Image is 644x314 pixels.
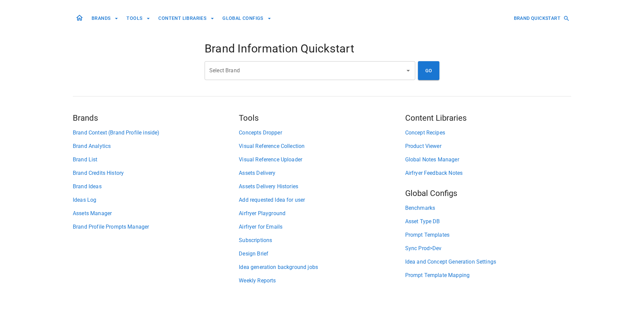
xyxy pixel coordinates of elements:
button: BRANDS [89,12,121,25]
a: Visual Reference Uploader [239,156,405,164]
a: Sync Prod>Dev [405,244,571,252]
h4: Brand Information Quickstart [205,42,439,56]
a: Ideas Log [73,196,239,204]
a: Assets Delivery Histories [239,183,405,191]
h5: Tools [239,113,405,123]
button: GO [418,61,439,80]
a: Brand Profile Prompts Manager [73,223,239,231]
button: CONTENT LIBRARIES [156,12,217,25]
a: Brand Ideas [73,183,239,191]
a: Brand Analytics [73,142,239,150]
a: Visual Reference Collection [239,142,405,150]
button: BRAND QUICKSTART [511,12,571,25]
a: Subscriptions [239,236,405,244]
a: Global Notes Manager [405,156,571,164]
a: Design Brief [239,250,405,258]
a: Prompt Templates [405,231,571,239]
a: Brand List [73,156,239,164]
a: Brand Credits History [73,169,239,177]
a: Idea and Concept Generation Settings [405,258,571,266]
a: Airfryer Feedback Notes [405,169,571,177]
h5: Brands [73,113,239,123]
a: Assets Manager [73,209,239,218]
h5: Content Libraries [405,113,571,123]
h5: Global Configs [405,188,571,199]
a: Add requested Idea for user [239,196,405,204]
a: Concept Recipes [405,129,571,137]
a: Brand Context (Brand Profile inside) [73,129,239,137]
button: TOOLS [124,12,153,25]
button: Open [404,66,413,75]
a: Benchmarks [405,204,571,212]
a: Airfryer for Emails [239,223,405,231]
a: Airfryer Playground [239,209,405,218]
a: Product Viewer [405,142,571,150]
a: Concepts Dropper [239,129,405,137]
a: Weekly Reports [239,277,405,285]
button: GLOBAL CONFIGS [220,12,274,25]
a: Assets Delivery [239,169,405,177]
a: Prompt Template Mapping [405,271,571,279]
a: Asset Type DB [405,218,571,226]
a: Idea generation background jobs [239,263,405,271]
